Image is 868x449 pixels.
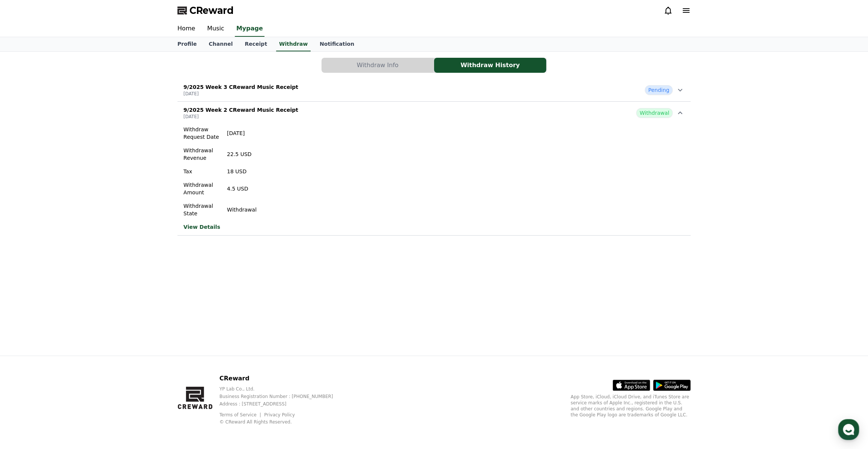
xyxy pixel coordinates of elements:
a: Profile [171,37,203,51]
p: YP Lab Co., Ltd. [219,386,345,392]
button: Withdraw History [434,58,546,73]
p: 9/2025 Week 3 CReward Music Receipt [183,83,298,91]
span: Settings [111,249,129,255]
a: Home [171,21,201,37]
p: Withdrawal [227,206,257,213]
p: Address : [STREET_ADDRESS] [219,401,345,407]
a: Music [201,21,230,37]
span: Pending [645,85,673,95]
span: Withdrawal [636,108,673,118]
a: CReward [177,5,234,17]
p: CReward [219,374,345,383]
span: Messages [62,249,84,255]
p: Withdrawal Amount [183,181,221,196]
a: Home [2,238,50,257]
button: Withdraw Info [321,58,434,73]
p: © CReward All Rights Reserved. [219,419,345,425]
a: Terms of Service [219,412,262,417]
p: Withdrawal State [183,202,221,217]
a: Notification [314,37,360,51]
button: 9/2025 Week 3 CReward Music Receipt [DATE] Pending [177,79,691,102]
a: Receipt [239,37,273,51]
button: 9/2025 Week 2 CReward Music Receipt [DATE] Withdrawal Withdraw Request Date [DATE] Withdrawal Rev... [177,102,691,236]
p: Withdraw Request Date [183,126,221,141]
p: Withdrawal Revenue [183,147,221,162]
p: Tax [183,168,221,175]
a: View Details [183,223,257,231]
p: App Store, iCloud, iCloud Drive, and iTunes Store are service marks of Apple Inc., registered in ... [571,394,691,418]
a: Channel [203,37,239,51]
p: [DATE] [183,91,298,97]
a: Mypage [235,21,264,37]
p: 22.5 USD [227,150,257,158]
p: 18 USD [227,168,257,175]
p: Business Registration Number : [PHONE_NUMBER] [219,393,345,399]
a: Withdraw [276,37,311,51]
a: Privacy Policy [264,412,295,417]
span: CReward [189,5,234,17]
span: Home [19,249,32,255]
p: [DATE] [227,129,257,137]
p: 9/2025 Week 2 CReward Music Receipt [183,106,298,114]
a: Messages [50,238,97,257]
p: 4.5 USD [227,185,257,192]
a: Settings [97,238,144,257]
p: [DATE] [183,114,298,120]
